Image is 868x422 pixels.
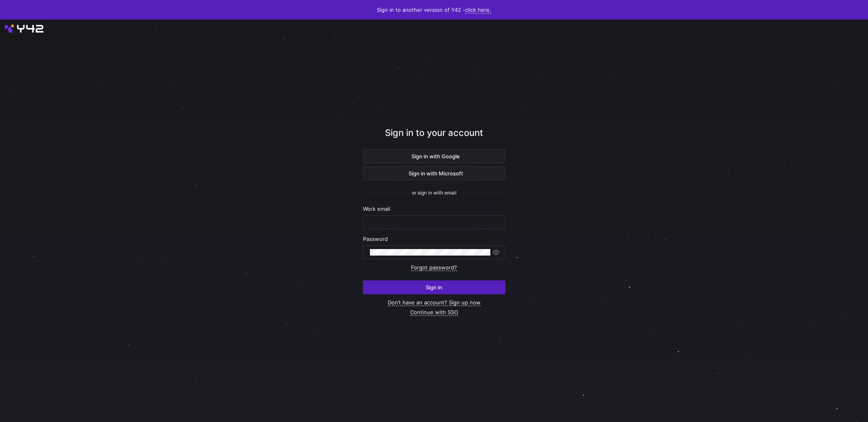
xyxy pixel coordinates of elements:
[363,236,388,242] span: Password
[410,309,458,316] a: Continue with SSO
[465,7,491,13] a: click here.
[412,190,457,196] span: or sign in with email
[408,153,460,160] span: Sign in with Google
[426,284,442,291] span: Sign in
[405,170,463,177] span: Sign in with Microsoft
[388,299,481,306] a: Don’t have an account? Sign up now
[363,166,505,180] button: Sign in with Microsoft
[411,264,457,271] a: Forgot password?
[363,149,505,163] button: Sign in with Google
[363,126,505,149] div: Sign in to your account
[363,206,390,212] span: Work email
[363,280,505,294] button: Sign in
